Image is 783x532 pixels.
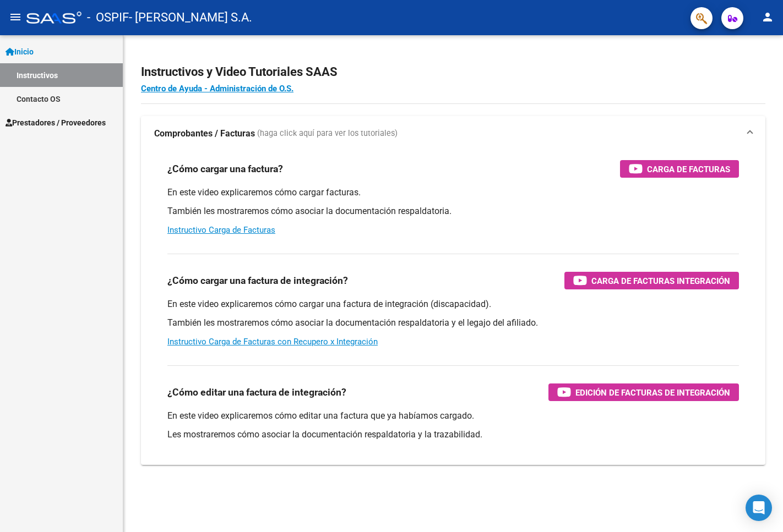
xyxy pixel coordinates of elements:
span: - [PERSON_NAME] S.A. [129,6,252,30]
p: En este video explicaremos cómo cargar una factura de integración (discapacidad). [167,298,739,310]
p: También les mostraremos cómo asociar la documentación respaldatoria. [167,205,739,217]
button: Carga de Facturas Integración [564,272,739,289]
h3: ¿Cómo cargar una factura? [167,161,283,177]
h2: Instructivos y Video Tutoriales SAAS [141,62,765,83]
button: Carga de Facturas [620,160,739,178]
h3: ¿Cómo cargar una factura de integración? [167,273,348,288]
p: En este video explicaremos cómo cargar facturas. [167,187,739,199]
p: También les mostraremos cómo asociar la documentación respaldatoria y el legajo del afiliado. [167,317,739,329]
h3: ¿Cómo editar una factura de integración? [167,385,346,400]
mat-icon: person [761,10,774,24]
span: - OSPIF [87,6,129,30]
p: Les mostraremos cómo asociar la documentación respaldatoria y la trazabilidad. [167,429,739,441]
span: Edición de Facturas de integración [575,386,730,399]
a: Instructivo Carga de Facturas [167,225,275,235]
a: Centro de Ayuda - Administración de O.S. [141,84,293,94]
strong: Comprobantes / Facturas [154,128,255,140]
div: Comprobantes / Facturas (haga click aquí para ver los tutoriales) [141,151,765,465]
mat-expansion-panel-header: Comprobantes / Facturas (haga click aquí para ver los tutoriales) [141,116,765,151]
div: Open Intercom Messenger [746,495,772,521]
span: (haga click aquí para ver los tutoriales) [257,128,398,140]
span: Prestadores / Proveedores [6,117,106,129]
p: En este video explicaremos cómo editar una factura que ya habíamos cargado. [167,410,739,422]
span: Inicio [6,46,34,58]
a: Instructivo Carga de Facturas con Recupero x Integración [167,337,378,347]
button: Edición de Facturas de integración [548,383,739,401]
span: Carga de Facturas Integración [591,274,730,288]
span: Carga de Facturas [647,162,730,176]
mat-icon: menu [9,10,22,24]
